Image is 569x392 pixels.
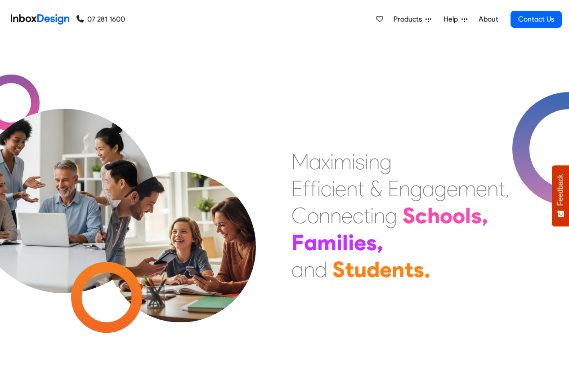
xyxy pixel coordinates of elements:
div: x [321,148,330,175]
div: s [471,202,482,229]
div: i [317,175,321,202]
div: t [498,175,505,202]
span: Feedback [556,174,565,206]
div: d [367,256,380,283]
div: e [447,175,458,202]
a: About [476,10,501,28]
div: , [377,229,383,256]
div: e [335,175,346,202]
div: F [291,229,304,256]
div: t [358,175,364,202]
div: n [374,202,385,229]
div: C [291,202,307,229]
div: o [307,202,319,229]
div: e [380,256,392,283]
img: parents_with_child.png [86,134,275,322]
div: t [363,202,370,229]
div: s [366,229,377,256]
span: Products [394,14,426,25]
div: i [330,148,334,175]
a: Contact Us [511,11,562,28]
div: m [317,229,336,256]
div: M [291,148,309,175]
div: i [332,175,335,202]
div: h [427,202,440,229]
a: Products [390,10,435,28]
div: S [403,202,415,229]
div: E [388,175,399,202]
button: Feedback - Show survey [552,165,569,226]
div: e [476,175,487,202]
div: c [321,175,332,202]
div: c [415,202,427,229]
div: n [392,256,404,283]
div: t [404,256,413,283]
div: n [330,202,341,229]
div: . [424,256,430,283]
div: l [342,229,348,256]
div: E [291,175,303,202]
a: Help [440,10,471,28]
div: i [336,229,342,256]
div: , [505,175,510,202]
div: n [487,175,498,202]
div: n [368,148,380,175]
div: S [332,256,345,283]
div: o [453,202,465,229]
div: i [352,148,355,175]
div: m [458,175,476,202]
div: s [355,148,365,175]
div: f [303,175,310,202]
div: g [385,202,397,229]
div: t [345,256,354,283]
div: a [304,229,317,256]
div: & [370,175,382,202]
div: a [309,148,321,175]
div: e [354,229,366,256]
div: g [410,175,422,202]
div: a [422,175,435,202]
div: n [319,202,330,229]
div: f [310,175,317,202]
a: 07 281 1600 [76,14,125,25]
div: e [341,202,353,229]
div: u [354,256,367,283]
div: i [365,148,368,175]
div: o [440,202,453,229]
div: , [482,202,488,229]
div: c [353,202,363,229]
div: i [370,202,374,229]
div: m [334,148,352,175]
div: i [348,229,354,256]
div: n [304,256,315,283]
div: Maximising Efficient & Engagement, Connecting Schools, Families, and Students. [291,148,510,283]
div: s [413,256,424,283]
div: d [315,256,327,283]
div: l [465,202,471,229]
div: g [435,175,447,202]
div: a [291,256,304,283]
span: Help [444,14,461,25]
div: g [380,148,392,175]
div: n [399,175,410,202]
div: n [346,175,358,202]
